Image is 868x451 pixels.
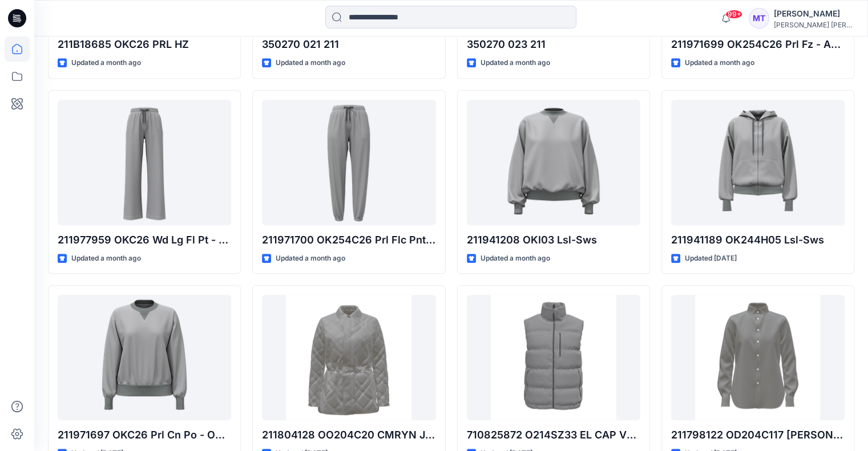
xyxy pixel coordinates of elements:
[467,427,640,443] p: 710825872 O214SZ33 EL CAP VEST
[481,253,550,265] p: Updated a month ago
[774,21,854,29] div: [PERSON_NAME] [PERSON_NAME]
[58,232,231,248] p: 211977959 OKC26 Wd Lg Fl Pt - OK254C26 OK255C26 ARCTIC FLEECE-WD LG FL PT-ANKLE-ATHLETIC
[71,57,141,69] p: Updated a month ago
[467,100,640,225] a: 211941208 OKI03 Lsl-Sws
[671,232,845,248] p: 211941189 OK244H05 Lsl-Sws
[262,427,435,443] p: 211804128 OO204C20 CMRYN JKT QUILTED
[671,295,845,420] a: 211798122 OD204C117 LS ANTO ST
[671,427,845,443] p: 211798122 OD204C117 [PERSON_NAME] ST
[71,253,141,265] p: Updated a month ago
[481,57,550,69] p: Updated a month ago
[58,100,231,225] a: 211977959 OKC26 Wd Lg Fl Pt - OK254C26 OK255C26 ARCTIC FLEECE-WD LG FL PT-ANKLE-ATHLETIC
[58,36,231,52] p: 211B18685 OKC26 PRL HZ
[671,36,845,52] p: 211971699 OK254C26 Prl Fz - ARCTIC FLEECE-PRL FZ-LONG SLEEVE-SWEATSHIRT
[467,36,640,52] p: 350270 023 211
[58,427,231,443] p: 211971697 OKC26 Prl Cn Po - OK254C26 OK255C26 ARCTIC FLEECE-PRL CN PO-LONG SLEEVE-SWEATSHIRT
[262,100,435,225] a: 211971700 OK254C26 Prl Flc Pnt - OK254C26 ARCTIC FLEECE-PRL FLC PNTANKLE-ATHLETIC
[467,295,640,420] a: 710825872 O214SZ33 EL CAP VEST
[685,57,754,69] p: Updated a month ago
[262,232,435,248] p: 211971700 OK254C26 Prl Flc Pnt - OK254C26 ARCTIC FLEECE-PRL FLC PNTANKLE-ATHLETIC
[685,253,737,265] p: Updated [DATE]
[467,232,640,248] p: 211941208 OKI03 Lsl-Sws
[774,7,854,21] div: [PERSON_NAME]
[725,10,742,19] span: 99+
[276,253,345,265] p: Updated a month ago
[671,100,845,225] a: 211941189 OK244H05 Lsl-Sws
[262,295,435,420] a: 211804128 OO204C20 CMRYN JKT QUILTED
[749,8,769,29] div: MT
[58,295,231,420] a: 211971697 OKC26 Prl Cn Po - OK254C26 OK255C26 ARCTIC FLEECE-PRL CN PO-LONG SLEEVE-SWEATSHIRT
[276,57,345,69] p: Updated a month ago
[262,36,435,52] p: 350270 021 211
